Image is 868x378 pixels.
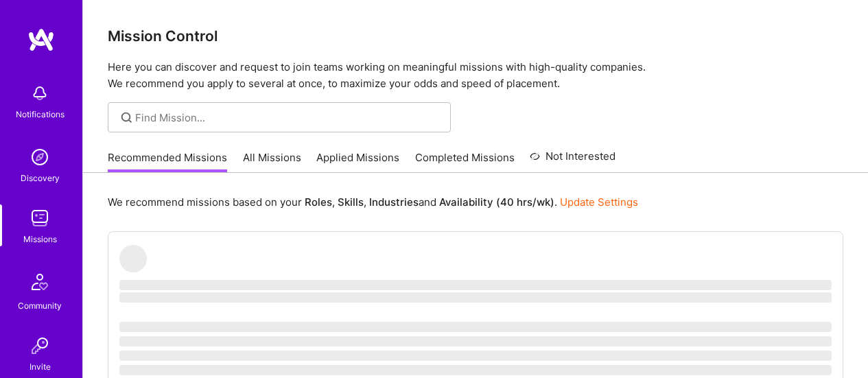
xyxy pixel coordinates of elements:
[26,204,54,232] img: teamwork
[23,232,57,246] div: Missions
[415,150,515,173] a: Completed Missions
[305,196,332,209] b: Roles
[243,150,301,173] a: All Missions
[530,148,615,173] a: Not Interested
[30,359,51,374] div: Invite
[108,195,638,209] p: We recommend missions based on your , , and .
[108,150,227,173] a: Recommended Missions
[560,196,638,209] a: Update Settings
[108,27,843,45] h3: Mission Control
[135,110,441,125] input: Find Mission...
[16,107,64,121] div: Notifications
[316,150,399,173] a: Applied Missions
[26,332,54,359] img: Invite
[27,27,55,52] img: logo
[21,171,60,185] div: Discovery
[439,196,554,209] b: Availability (40 hrs/wk)
[369,196,419,209] b: Industries
[23,265,56,298] img: Community
[26,143,54,171] img: discovery
[108,59,843,92] p: Here you can discover and request to join teams working on meaningful missions with high-quality ...
[18,298,62,313] div: Community
[119,110,134,126] i: icon SearchGrey
[26,80,54,107] img: bell
[338,196,364,209] b: Skills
